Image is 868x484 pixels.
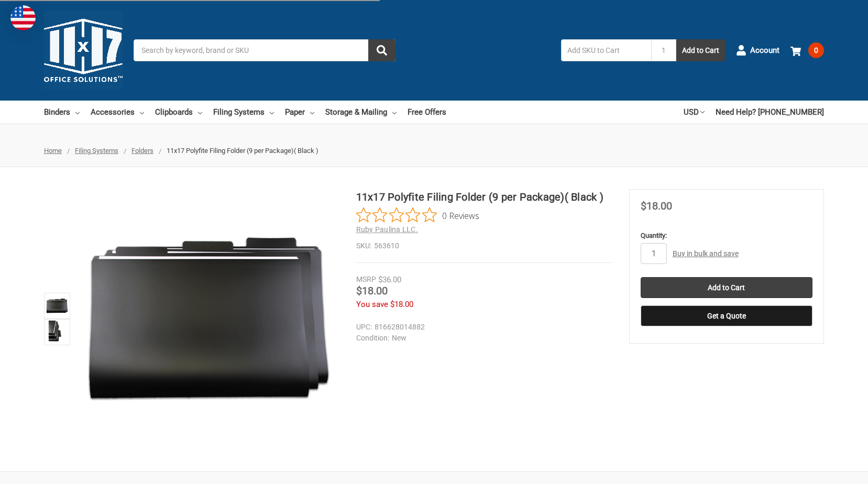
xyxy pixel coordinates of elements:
a: Folders [131,147,153,155]
span: 0 [808,42,824,58]
button: Rated 0 out of 5 stars from 0 reviews. Jump to reviews. [356,207,479,223]
a: Filing Systems [213,101,274,124]
span: 0 Reviews [442,207,479,223]
span: Account [750,45,779,57]
a: Storage & Mailing [325,101,397,124]
span: You save [356,300,388,309]
a: Account [736,37,779,64]
a: Home [44,147,62,155]
span: $18.00 [356,284,388,297]
img: duty and tax information for United States [10,5,36,30]
img: 11x17 Polyfite Filing Folder (9 per Package)( Black ) [46,321,69,344]
dt: Condition: [356,333,389,344]
dt: UPC: [356,322,372,333]
img: 11x17.com [44,11,123,90]
a: Paper [285,101,314,124]
a: Ruby Paulina LLC. [356,225,418,234]
img: 11x17 Polyfite Filing Folder (9 per Package)( Black ) [79,189,339,449]
span: $36.00 [378,275,401,284]
a: Accessories [91,101,144,124]
a: Clipboards [155,101,202,124]
a: Filing Systems [75,147,118,155]
button: Get a Quote [641,305,812,326]
a: Need Help? [PHONE_NUMBER] [716,101,824,124]
input: Add to Cart [641,277,812,298]
dt: SKU: [356,240,371,251]
a: Buy in bulk and save [673,249,739,258]
a: Binders [44,101,80,124]
h1: 11x17 Polyfite Filing Folder (9 per Package)( Black ) [356,189,612,205]
input: Add SKU to Cart [561,39,651,61]
span: $18.00 [641,200,672,212]
span: 11x17 Polyfite Filing Folder (9 per Package)( Black ) [167,147,318,155]
img: 11x17 Polyfite Filing Folder (9 per Package)( Black ) [46,294,69,317]
a: Free Offers [408,101,446,124]
input: Search by keyword, brand or SKU [134,39,395,61]
dd: New [356,333,607,344]
a: 0 [790,37,824,64]
a: USD [684,101,705,124]
span: $18.00 [390,300,413,309]
div: MSRP [356,274,376,285]
label: Quantity: [641,230,812,241]
dd: 563610 [356,240,612,251]
dd: 816628014882 [356,322,607,333]
button: Add to Cart [676,39,725,61]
